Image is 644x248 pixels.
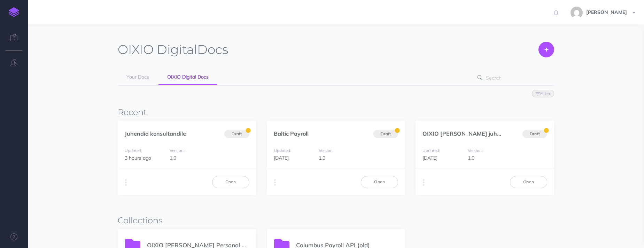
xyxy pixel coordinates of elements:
h1: Docs [118,42,228,57]
a: Open [361,176,398,188]
img: 31ca6b76c58a41dfc3662d81e4fc32f0.jpg [571,7,583,19]
img: logo-mark.svg [9,7,19,17]
small: Updated: [274,148,291,153]
small: Updated: [422,148,440,153]
i: More actions [274,178,276,187]
small: Version: [319,148,334,153]
span: 1.0 [319,155,325,161]
input: Search [484,72,543,84]
h3: Collections [118,216,554,225]
span: 1.0 [468,155,474,161]
span: Your Docs [126,74,149,80]
a: Open [510,176,547,188]
a: Baltic Payroll [274,130,309,137]
span: [DATE] [274,155,289,161]
span: OIXIO Digital [118,42,197,57]
i: More actions [423,178,425,187]
a: OIXIO Digital Docs [158,70,217,85]
span: OIXIO Digital Docs [167,74,209,80]
a: Open [212,176,249,188]
a: OIXIO [PERSON_NAME] juhend [422,130,507,137]
a: Juhendid konsultandile [125,130,186,137]
i: More actions [125,178,127,187]
small: Version: [170,148,185,153]
span: 1.0 [170,155,176,161]
h3: Recent [118,108,554,117]
span: 3 hours ago [125,155,151,161]
a: Your Docs [118,70,158,85]
small: Updated: [125,148,142,153]
span: [DATE] [422,155,437,161]
button: Filter [532,90,554,97]
span: [PERSON_NAME] [583,9,630,15]
small: Version: [468,148,483,153]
